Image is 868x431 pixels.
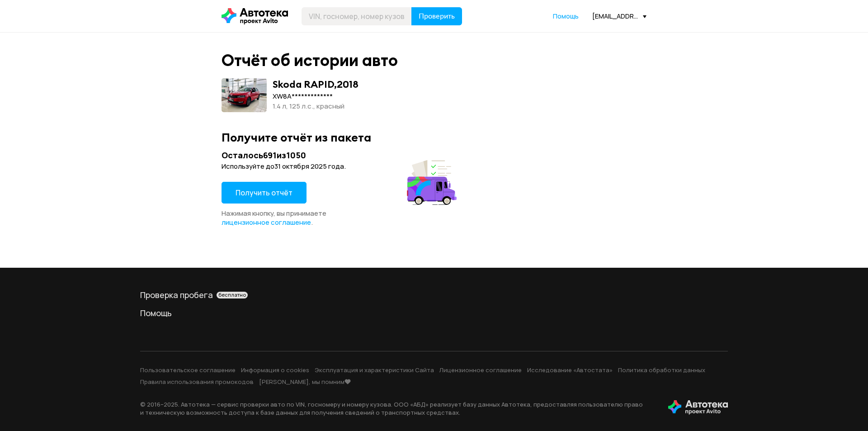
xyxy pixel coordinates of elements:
a: Проверка пробегабесплатно [140,289,728,300]
a: Правила использования промокодов [140,378,254,386]
div: Отчёт об истории авто [222,51,398,70]
span: Проверить [419,13,455,20]
div: 1.4 л, 125 л.c., красный [273,101,359,111]
div: Skoda RAPID , 2018 [273,78,359,90]
button: Получить отчёт [222,182,307,204]
span: Нажимая кнопку, вы принимаете . [222,208,326,227]
span: Получить отчёт [236,188,292,198]
a: [PERSON_NAME], мы помним [259,378,351,386]
div: Получите отчёт из пакета [222,130,646,144]
a: Помощь [140,308,728,318]
a: Информация о cookies [241,366,309,374]
div: [EMAIL_ADDRESS][DOMAIN_NAME] [592,12,646,20]
a: Исследование «Автостата» [527,366,613,374]
a: Помощь [553,12,579,21]
a: Эксплуатация и характеристики Сайта [315,366,434,374]
button: Проверить [411,7,462,25]
div: Используйте до 31 октября 2025 года . [222,162,459,171]
span: лицензионное соглашение [222,218,311,227]
div: Проверка пробега [140,289,728,300]
a: Пользовательское соглашение [140,366,236,374]
img: tWS6KzJlK1XUpy65r7uaHVIs4JI6Dha8Nraz9T2hA03BhoCc4MtbvZCxBLwJIh+mQSIAkLBJpqMoKVdP8sONaFJLCz6I0+pu7... [668,400,728,415]
input: VIN, госномер, номер кузова [302,7,412,25]
span: бесплатно [218,292,246,298]
a: Лицензионное соглашение [439,366,522,374]
div: Осталось 691 из 1050 [222,150,459,161]
a: Политика обработки данных [618,366,705,374]
p: © 2016– 2025 . Автотека — сервис проверки авто по VIN, госномеру и номеру кузова. ООО «АБД» реали... [140,400,654,417]
a: лицензионное соглашение [222,218,311,227]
